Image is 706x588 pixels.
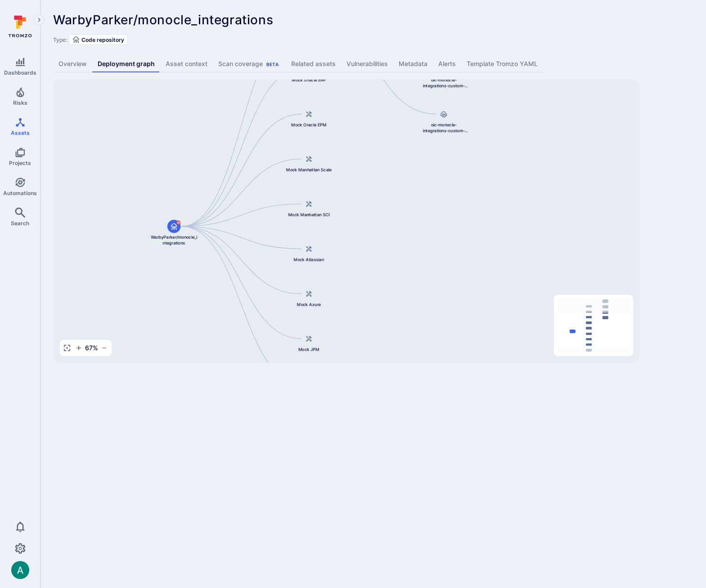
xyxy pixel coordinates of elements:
[461,56,543,72] a: Template Tromzo YAML
[4,69,36,76] span: Dashboards
[160,56,213,72] a: Asset context
[286,56,341,72] a: Related assets
[53,36,67,43] span: Type:
[11,220,29,227] span: Search
[218,59,280,68] div: Scan coverage
[13,99,27,106] span: Risks
[81,36,124,43] span: Code repository
[34,14,45,25] button: Expand navigation menu
[341,56,393,72] a: Vulnerabilities
[433,56,461,72] a: Alerts
[11,561,29,579] div: Arjan Dehar
[36,16,42,24] i: Expand navigation menu
[420,122,468,134] span: oic-monocle-integrations-custom-auth-lambda-stage-us-east-1
[293,257,324,263] span: Mock Atlassian
[53,56,693,72] div: Asset tabs
[297,302,321,307] span: Mock Azure
[393,56,433,72] a: Metadata
[265,61,280,68] div: Beta
[85,343,98,352] span: 67 %
[11,561,29,579] img: ACg8ocLSa5mPYBaXNx3eFu_EmspyJX0laNWN7cXOFirfQ7srZveEpg=s96-c
[286,167,332,173] span: Mock Manhattan Scale
[420,77,468,89] span: oic-monocle-integrations-custom-auth-lambda-prod-us-east-1
[288,212,330,218] span: Mock Manhattan SCI
[92,56,160,72] a: Deployment graph
[150,234,198,246] span: WarbyParker/monocle_integrations
[298,347,319,352] span: Mock JPM
[292,77,326,83] span: Mock Oracle ERP
[9,160,31,166] span: Projects
[3,190,37,196] span: Automations
[11,129,30,136] span: Assets
[53,56,92,72] a: Overview
[291,122,327,128] span: Mock Oracle EPM
[53,12,273,27] span: WarbyParker/monocle_integrations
